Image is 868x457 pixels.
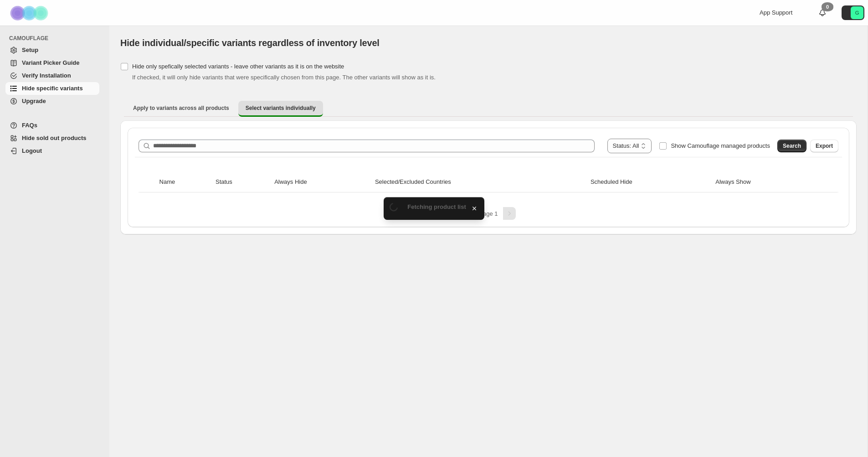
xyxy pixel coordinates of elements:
[22,47,38,53] span: Setup
[133,104,229,112] span: Apply to variants across all products
[272,172,372,192] th: Always Hide
[851,6,863,19] span: Avatar with initials G
[9,35,103,42] span: CAMOUFLAGE
[5,132,99,145] a: Hide sold out products
[5,82,99,95] a: Hide specific variants
[588,172,713,192] th: Scheduled Hide
[132,74,436,81] span: If checked, it will only hide variants that were specifically chosen from this page. The other va...
[842,5,864,20] button: Avatar with initials G
[810,140,838,152] button: Export
[157,172,213,192] th: Name
[132,63,344,70] span: Hide only spefically selected variants - leave other variants as it is on the website
[822,2,833,11] div: 0
[5,44,99,57] a: Setup
[372,172,588,192] th: Selected/Excluded Countries
[126,101,236,115] button: Apply to variants across all products
[213,172,272,192] th: Status
[407,203,466,210] span: Fetching product list
[783,142,801,150] span: Search
[671,142,770,149] span: Show Camouflage managed products
[760,9,792,16] span: App Support
[22,135,87,141] span: Hide sold out products
[855,10,859,16] text: G
[5,69,99,82] a: Verify Installation
[5,95,99,108] a: Upgrade
[120,120,857,234] div: Select variants individually
[22,122,37,129] span: FAQs
[479,210,498,217] span: Page 1
[238,101,323,117] button: Select variants individually
[818,8,827,17] a: 0
[5,57,99,69] a: Variant Picker Guide
[22,85,83,92] span: Hide specific variants
[22,98,46,104] span: Upgrade
[713,172,820,192] th: Always Show
[246,104,316,112] span: Select variants individually
[135,207,842,220] nav: Pagination
[5,119,99,132] a: FAQs
[777,140,806,152] button: Search
[7,0,53,26] img: Camouflage
[22,147,42,154] span: Logout
[816,142,833,150] span: Export
[22,72,71,79] span: Verify Installation
[5,145,99,157] a: Logout
[22,59,79,66] span: Variant Picker Guide
[120,38,380,48] span: Hide individual/specific variants regardless of inventory level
